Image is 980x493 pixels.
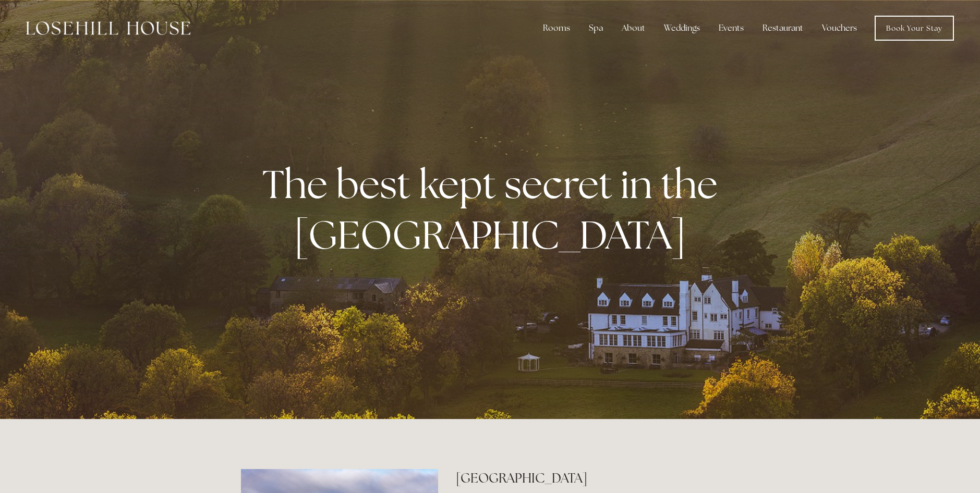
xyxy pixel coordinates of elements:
[656,18,708,39] div: Weddings
[613,18,654,39] div: About
[814,18,865,39] a: Vouchers
[710,18,752,39] div: Events
[875,16,954,41] a: Book Your Stay
[26,21,190,35] img: Losehill House
[262,158,726,261] strong: The best kept secret in the [GEOGRAPHIC_DATA]
[580,18,611,39] div: Spa
[535,18,578,39] div: Rooms
[456,469,739,487] h2: [GEOGRAPHIC_DATA]
[754,18,812,39] div: Restaurant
